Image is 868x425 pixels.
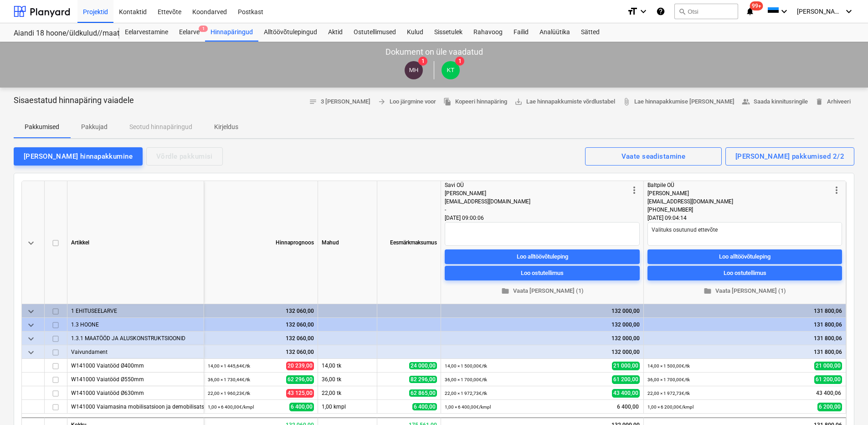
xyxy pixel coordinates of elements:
button: Arhiveeri [812,95,854,109]
button: Loo alltöövõtuleping [647,249,842,264]
small: 14,00 × 1 445,64€ / tk [208,363,250,368]
div: 1.3 HOONE [71,318,200,331]
div: 131 800,06 [647,345,842,359]
span: 1 [418,57,427,66]
span: 1 [455,57,464,66]
a: Eelarve1 [174,23,205,41]
div: 36,00 tk [318,373,377,386]
p: Pakkumised [25,122,59,132]
span: notes [309,98,317,106]
small: 1,00 × 6 400,00€ / kmpl [208,404,254,409]
i: Abikeskus [656,6,665,17]
div: Loo ostutellimus [724,268,766,278]
a: Lae hinnapakkumiste võrdlustabel [511,95,619,109]
div: Eesmärkmaksumus [377,181,441,304]
div: 132 000,00 [445,345,640,359]
span: 99+ [750,1,763,10]
span: 61 200,00 [612,375,640,384]
span: KT [447,67,454,73]
div: 132 060,00 [208,332,314,345]
div: 131 800,06 [647,332,842,345]
span: keyboard_arrow_down [26,320,36,331]
button: Saada kinnitusringile [738,95,812,109]
span: Kopeeri hinnapäring [443,97,507,107]
span: search [678,8,686,15]
a: Sätted [575,23,605,41]
span: save_alt [514,98,523,106]
a: Sissetulek [429,23,468,41]
span: 20 239,00 [286,362,314,370]
div: Chat Widget [822,381,868,425]
small: 1,00 × 6 200,00€ / kmpl [647,404,693,409]
span: 24 000,00 [409,362,437,369]
div: 132 060,00 [208,345,314,359]
div: 132 000,00 [445,304,640,318]
div: W141000 Vaiatööd Ø400mm [71,359,200,372]
a: Aktid [323,23,348,41]
button: Loo järgmine voor [374,95,440,109]
small: 14,00 × 1 500,00€ / tk [445,363,487,368]
span: 6 200,00 [817,403,842,411]
a: Eelarvestamine [119,23,174,41]
small: 22,00 × 1 972,73€ / tk [445,391,487,396]
span: keyboard_arrow_down [26,347,36,358]
span: 6 400,00 [616,403,640,411]
button: Otsi [674,4,738,19]
button: 3 [PERSON_NAME] [305,95,374,109]
button: Loo ostutellimus [445,266,640,280]
span: more_vert [629,185,640,196]
span: 6 400,00 [289,403,314,411]
div: Loo alltöövõtuleping [719,251,770,262]
div: [DATE] 09:04:14 [647,214,842,222]
button: [PERSON_NAME] pakkumised 2/2 [725,147,854,166]
small: 36,00 × 1 700,00€ / tk [445,377,487,382]
div: 132 000,00 [445,332,640,345]
div: Baltpile OÜ [647,181,831,189]
span: folder [501,287,509,295]
div: 1.3.1 MAATÖÖD JA ALUSKONSTRUKTSIOONID [71,332,200,345]
i: keyboard_arrow_down [843,6,854,17]
div: Eelarve [174,23,205,41]
span: 6 400,00 [412,403,437,410]
small: 22,00 × 1 960,23€ / tk [208,391,250,396]
span: 21 000,00 [612,362,640,370]
a: Hinnapäringud [205,23,258,41]
p: Dokument on üle vaadatud [385,47,483,57]
div: [PHONE_NUMBER] [647,206,831,214]
div: Aiandi 18 hoone/üldkulud//maatööd (2101944//2101951) [14,29,108,38]
button: Loo ostutellimus [647,266,842,280]
span: 62 296,00 [286,375,314,384]
small: 14,00 × 1 500,00€ / tk [647,363,690,368]
a: Ostutellimused [348,23,401,41]
span: 62 865,00 [409,389,437,397]
span: keyboard_arrow_down [26,238,36,249]
small: 1,00 × 6 400,00€ / kmpl [445,404,491,409]
span: arrow_forward [378,98,386,106]
div: [DATE] 09:00:06 [445,214,640,222]
span: Vaata [PERSON_NAME] (1) [448,286,636,296]
span: 82 296,00 [409,376,437,383]
div: [PERSON_NAME] [647,189,831,197]
span: folder [704,287,712,295]
span: attach_file [622,98,631,106]
span: 61 200,00 [814,375,842,384]
button: Vaata [PERSON_NAME] (1) [445,284,640,298]
span: Loo järgmine voor [378,97,436,107]
div: Failid [508,23,534,41]
div: Klaus Treimann [442,61,460,79]
a: Rahavoog [468,23,508,41]
div: Mahud [318,181,377,304]
a: Kulud [401,23,429,41]
textarea: Valituks osutunud ettevõte [647,222,842,246]
div: W141000 Vaiatööd Ø630mm [71,386,200,399]
button: Loo alltöövõtuleping [445,249,640,264]
a: Alltöövõtulepingud [258,23,323,41]
small: 22,00 × 1 972,73€ / tk [647,391,690,396]
div: Loo alltöövõtuleping [517,251,568,262]
div: [PERSON_NAME] pakkumised 2/2 [735,150,844,162]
